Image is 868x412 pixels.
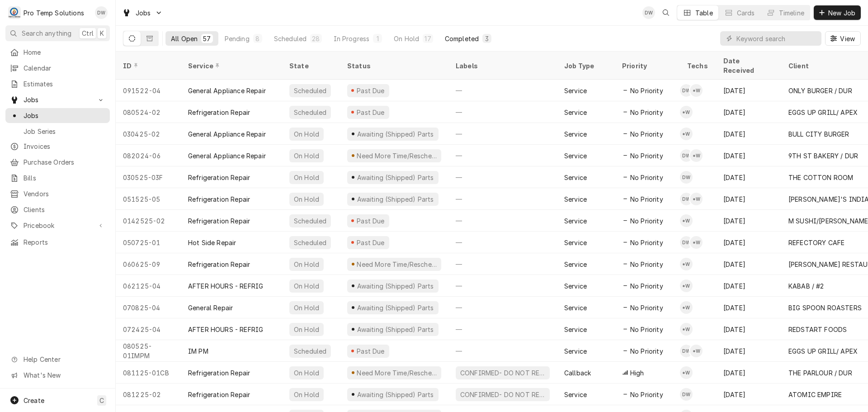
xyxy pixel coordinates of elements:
[680,345,693,357] div: DW
[456,61,550,71] div: Labels
[622,61,671,71] div: Priority
[680,193,693,205] div: DW
[630,368,644,378] span: High
[116,166,181,188] div: 030525-03F
[356,216,386,226] div: Past Due
[448,340,557,362] div: —
[788,390,842,399] div: ATOMIC EMPIRE
[188,325,263,334] div: AFTER HOURS - REFRIG
[24,237,105,247] span: Reports
[188,260,250,269] div: Refrigeration Repair
[695,8,713,18] div: Table
[188,173,250,182] div: Refrigeration Repair
[838,34,857,43] span: View
[448,166,557,188] div: —
[356,151,438,161] div: Need More Time/Reschedule
[788,346,858,356] div: EGGS UP GRILL/ APEX
[448,210,557,232] div: —
[188,238,236,247] div: Hot Side Repair
[347,61,439,71] div: Status
[95,6,108,19] div: DW
[564,368,591,378] div: Callback
[564,346,587,356] div: Service
[188,368,250,378] div: Refrigeration Repair
[375,34,380,43] div: 1
[716,297,781,318] div: [DATE]
[788,281,824,291] div: KABAB / #2
[171,34,198,43] div: All Open
[289,61,333,71] div: State
[448,188,557,210] div: —
[24,173,105,183] span: Bills
[116,362,181,384] div: 081125-01CB
[716,340,781,362] div: [DATE]
[779,8,804,18] div: Timeline
[188,346,208,356] div: IM PM
[82,28,94,38] span: Ctrl
[188,151,266,161] div: General Appliance Repair
[630,86,663,95] span: No Priority
[690,236,703,249] div: *Kevin Williams's Avatar
[24,111,105,120] span: Jobs
[356,260,438,269] div: Need More Time/Reschedule
[788,238,844,247] div: REFECTORY CAFE
[5,155,110,170] a: Purchase Orders
[22,28,71,38] span: Search anything
[24,142,105,151] span: Invoices
[825,31,861,46] button: View
[293,303,320,313] div: On Hold
[188,303,233,313] div: General Repair
[293,368,320,378] div: On Hold
[24,157,105,167] span: Purchase Orders
[736,31,817,46] input: Keyword search
[24,221,92,230] span: Pricebook
[356,368,438,378] div: Need More Time/Reschedule
[356,303,434,313] div: Awaiting (Shipped) Parts
[484,34,490,43] div: 3
[448,123,557,145] div: —
[680,193,693,205] div: Dakota Williams's Avatar
[680,214,693,227] div: *Kevin Williams's Avatar
[564,173,587,182] div: Service
[788,368,852,378] div: THE PARLOUR / DUR
[203,34,211,43] div: 57
[24,8,84,18] div: Pro Temp Solutions
[448,275,557,297] div: —
[564,129,587,139] div: Service
[642,6,655,19] div: Dana Williams's Avatar
[680,388,693,401] div: Dakota Williams's Avatar
[136,8,151,18] span: Jobs
[293,86,327,95] div: Scheduled
[24,47,105,57] span: Home
[188,281,263,291] div: AFTER HOURS - REFRIG
[716,123,781,145] div: [DATE]
[5,108,110,123] a: Jobs
[116,340,181,362] div: 080525-01IMPM
[8,6,21,19] div: Pro Temp Solutions's Avatar
[293,173,320,182] div: On Hold
[425,34,431,43] div: 17
[680,323,693,336] div: *Kevin Williams's Avatar
[680,301,693,314] div: *Kevin Williams's Avatar
[356,238,386,247] div: Past Due
[394,34,419,43] div: On Hold
[293,151,320,161] div: On Hold
[24,95,92,104] span: Jobs
[564,238,587,247] div: Service
[459,390,546,399] div: CONFIRMED- DO NOT RESCHEDULE
[293,281,320,291] div: On Hold
[188,390,250,399] div: Refrigeration Repair
[564,303,587,313] div: Service
[116,101,181,123] div: 080524-02
[293,390,320,399] div: On Hold
[630,325,663,334] span: No Priority
[630,303,663,313] span: No Priority
[5,170,110,185] a: Bills
[24,79,105,89] span: Estimates
[24,397,44,404] span: Create
[680,236,693,249] div: Dakota Williams's Avatar
[293,216,327,226] div: Scheduled
[680,171,693,184] div: Dakota Williams's Avatar
[5,124,110,139] a: Job Series
[448,318,557,340] div: —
